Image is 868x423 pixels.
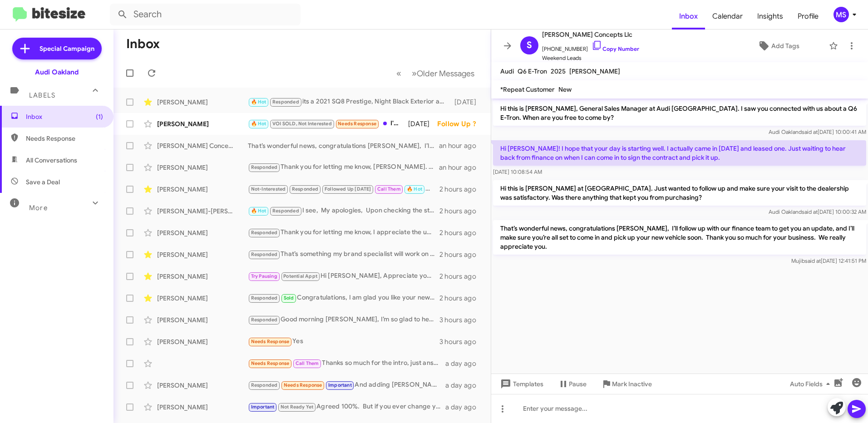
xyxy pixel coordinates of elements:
span: Needs Response [26,134,103,143]
div: a day ago [445,403,483,412]
span: said at [805,257,821,264]
div: That’s something my brand specialist will work on together with one of my sales managers, and the... [248,249,439,260]
div: 3 hours ago [439,337,483,346]
div: [PERSON_NAME] Concepts Llc [157,141,248,150]
span: 🔥 Hot [251,99,266,105]
span: Not Ready Yet [281,404,314,410]
div: Follow Up ? [437,119,483,128]
div: And adding [PERSON_NAME] here who is also a cofounder and can help :) [248,380,445,390]
div: Yes [248,336,439,347]
div: an hour ago [439,163,483,172]
span: All Conversations [26,156,77,165]
span: *Repeat Customer [500,85,555,93]
div: I'm almost done with work soon if are we going to revisit a deal or something [248,118,408,129]
div: [PERSON_NAME] [157,337,248,346]
div: 2 hours ago [439,228,483,237]
div: 2 hours ago [439,272,483,281]
div: Thanks so much for the intro, just answered on the other group chat! [248,358,445,369]
span: Weekend Leads [542,54,639,63]
span: [DATE] 10:08:54 AM [493,168,542,175]
span: 🔥 Hot [407,186,422,192]
span: Needs Response [251,360,290,366]
a: Copy Number [592,45,639,52]
div: [PERSON_NAME] [157,381,248,390]
h1: Inbox [126,37,160,51]
div: 2 hours ago [439,185,483,194]
div: [DATE] [450,98,483,107]
div: [PERSON_NAME] [157,119,248,128]
span: Try Pausing [251,273,277,279]
span: [PERSON_NAME] Concepts Llc [542,29,639,40]
span: (1) [96,112,103,121]
span: Mark Inactive [612,376,652,392]
span: [PERSON_NAME] [569,67,620,75]
div: [PERSON_NAME] [157,250,248,259]
span: » [412,68,417,79]
span: S [527,38,532,53]
input: Search [110,4,301,25]
span: « [396,68,401,79]
div: [PERSON_NAME]-[PERSON_NAME] [157,207,248,216]
button: Pause [551,376,594,392]
div: [PERSON_NAME] [157,98,248,107]
span: 🔥 Hot [251,208,266,214]
span: Calendar [705,3,750,30]
span: Important [251,404,275,410]
div: Audi Oakland [35,68,79,77]
span: Followed Up [DATE] [325,186,371,192]
div: Good morning [PERSON_NAME], My apologies as I was out of office for the past couple of days. Did ... [248,184,439,194]
div: [PERSON_NAME] [157,272,248,281]
span: Sold [284,295,294,301]
div: its a 2021 SQ8 Prestige, Night Black Exterior and Black interior. around 61k some change miles. [248,97,450,107]
span: Needs Response [284,382,322,388]
span: said at [802,128,818,135]
a: Insights [750,3,790,30]
div: MS [833,7,849,22]
span: Audi [500,67,514,75]
span: Responded [251,317,278,323]
nav: Page navigation example [391,64,480,83]
span: Responded [251,382,278,388]
button: Next [406,64,480,83]
span: Responded [272,99,299,105]
div: [PERSON_NAME] [157,403,248,412]
div: Hi [PERSON_NAME], Appreciate you your time and responding back to my message. I would love to you... [248,271,439,281]
div: That’s wonderful news, congratulations [PERSON_NAME], I’ll follow up with our finance team to get... [248,141,439,150]
p: Hi [PERSON_NAME]! I hope that your day is starting well. I actually came in [DATE] and leased one... [493,140,866,166]
div: 2 hours ago [439,294,483,303]
span: Potential Appt [283,273,317,279]
button: Mark Inactive [594,376,659,392]
div: Good morning [PERSON_NAME], I’m so glad to hear that and happy [PERSON_NAME] was able to take gre... [248,315,439,325]
p: Hi this is [PERSON_NAME] at [GEOGRAPHIC_DATA]. Just wanted to follow up and make sure your visit ... [493,180,866,206]
button: Templates [491,376,551,392]
div: an hour ago [439,141,483,150]
div: [DATE] [408,119,437,128]
a: Profile [790,3,826,30]
div: [PERSON_NAME] [157,163,248,172]
span: Add Tags [771,38,799,54]
button: Previous [391,64,407,83]
span: More [29,204,48,212]
span: Responded [272,208,299,214]
span: Q6 E-Tron [518,67,547,75]
span: Responded [292,186,319,192]
span: Special Campaign [39,44,94,53]
span: Call Them [377,186,401,192]
span: said at [802,208,818,215]
span: Needs Response [251,339,290,344]
span: Responded [251,230,278,236]
p: Hi this is [PERSON_NAME], General Sales Manager at Audi [GEOGRAPHIC_DATA]. I saw you connected wi... [493,100,866,126]
span: Needs Response [338,121,376,127]
div: 2 hours ago [439,207,483,216]
a: Inbox [672,3,705,30]
div: Agreed 100%. But if you ever change you mind, please do not hesitate to reach out. I’m here to help. [248,402,445,412]
div: Thank you for letting me know, [PERSON_NAME]. I appreciate you already coming in. I’d love to per... [248,162,439,172]
div: I see, My apologies, Upon checking the status of the vehicle, It seems like the vehicle was sold. [248,206,439,216]
span: Responded [251,295,278,301]
div: [PERSON_NAME] [157,315,248,325]
button: Auto Fields [783,376,841,392]
span: Pause [569,376,587,392]
div: Thank you for letting me know, I appreciate the update. If you have another vehicle in mind or so... [248,227,439,238]
div: a day ago [445,381,483,390]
